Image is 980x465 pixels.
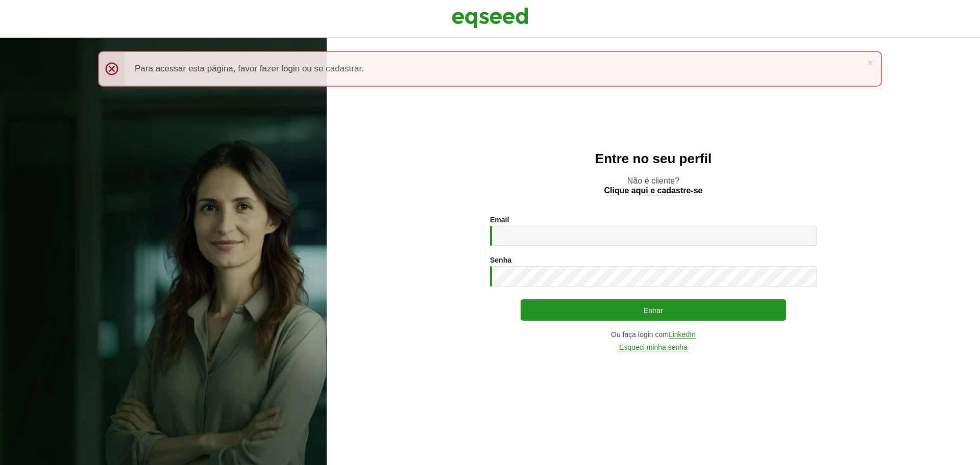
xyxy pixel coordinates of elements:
[98,51,882,87] div: Para acessar esta página, favor fazer login ou se cadastrar.
[452,5,528,31] img: EqSeed Logo
[490,216,509,223] label: Email
[490,256,511,264] label: Senha
[521,299,786,321] button: Entrar
[619,344,688,351] a: Esqueci minha senha
[604,187,703,195] a: Clique aqui e cadastre-se
[347,176,960,195] p: Não é cliente?
[867,57,873,68] a: ×
[347,151,960,166] h2: Entre no seu perfil
[669,331,696,339] a: LinkedIn
[490,331,817,339] div: Ou faça login com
